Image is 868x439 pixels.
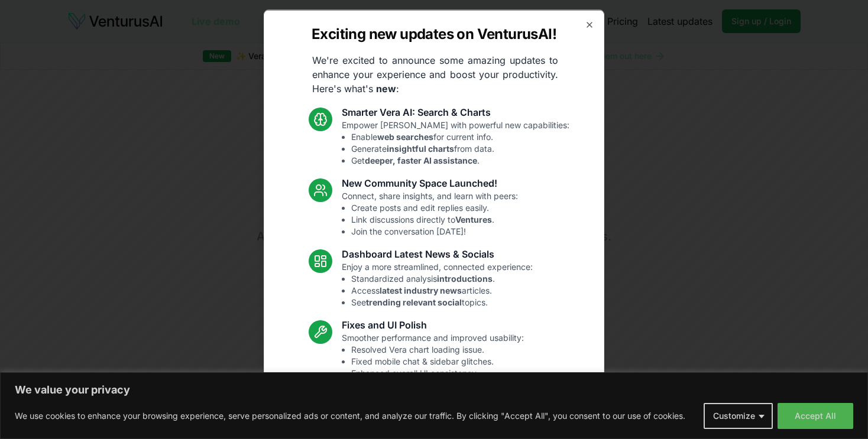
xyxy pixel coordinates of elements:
h2: Exciting new updates on VenturusAI! [312,24,556,43]
p: Enjoy a more streamlined, connected experience: [342,261,533,308]
strong: introductions [437,273,493,283]
p: Connect, share insights, and learn with peers: [342,190,518,237]
h3: Fixes and UI Polish [342,317,524,331]
strong: new [376,82,396,94]
li: Resolved Vera chart loading issue. [351,343,524,355]
strong: insightful charts [387,143,454,153]
p: We're excited to announce some amazing updates to enhance your experience and boost your producti... [303,53,568,95]
strong: deeper, faster AI assistance [365,155,477,165]
li: Link discussions directly to . [351,213,518,225]
h3: New Community Space Launched! [342,175,518,190]
h3: Dashboard Latest News & Socials [342,246,533,261]
strong: web searches [377,131,433,141]
li: Fixed mobile chat & sidebar glitches. [351,355,524,367]
strong: latest industry news [380,285,462,295]
li: Create posts and edit replies easily. [351,201,518,213]
p: These updates are designed to make VenturusAI more powerful, intuitive, and user-friendly. Let us... [302,388,566,431]
li: Generate from data. [351,142,569,154]
li: See topics. [351,296,533,308]
li: Get . [351,154,569,166]
strong: Ventures [455,214,492,224]
li: Enable for current info. [351,131,569,142]
p: Empower [PERSON_NAME] with powerful new capabilities: [342,119,569,166]
strong: trending relevant social [366,297,462,307]
li: Standardized analysis . [351,272,533,284]
h3: Smarter Vera AI: Search & Charts [342,105,569,119]
li: Access articles. [351,284,533,296]
li: Join the conversation [DATE]! [351,225,518,237]
li: Enhanced overall UI consistency. [351,367,524,379]
p: Smoother performance and improved usability: [342,331,524,379]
